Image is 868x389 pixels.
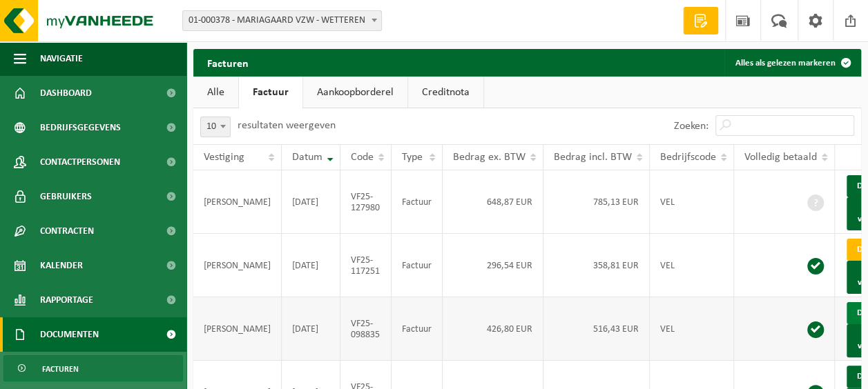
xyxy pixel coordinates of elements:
label: Zoeken: [674,121,708,132]
button: Alles als gelezen markeren [724,49,860,77]
span: Kalender [40,248,83,283]
td: VF25-117251 [340,234,392,297]
td: VEL [650,234,734,297]
span: Contactpersonen [40,145,120,179]
td: [PERSON_NAME] [193,297,282,361]
a: Aankoopborderel [303,77,407,108]
span: 01-000378 - MARIAGAARD VZW - WETTEREN [182,10,382,31]
span: Dashboard [40,76,92,110]
td: Factuur [392,170,443,234]
td: VEL [650,170,734,234]
td: VF25-098835 [340,297,392,361]
h2: Facturen [193,49,262,76]
td: [DATE] [282,297,340,361]
label: resultaten weergeven [238,120,336,131]
span: 10 [201,117,230,137]
span: Rapportage [40,283,93,317]
span: Gebruikers [40,179,92,214]
td: VF25-127980 [340,170,392,234]
span: 10 [200,117,231,137]
span: Documenten [40,317,99,352]
span: Datum [292,152,322,163]
span: Bedrijfscode [660,152,716,163]
td: [PERSON_NAME] [193,170,282,234]
td: 648,87 EUR [443,170,543,234]
td: [DATE] [282,234,340,297]
td: 426,80 EUR [443,297,543,361]
span: Type [402,152,423,163]
td: 516,43 EUR [543,297,650,361]
td: [DATE] [282,170,340,234]
td: Factuur [392,297,443,361]
span: Contracten [40,214,94,248]
a: Factuur [239,77,302,108]
span: Facturen [42,356,79,382]
span: 01-000378 - MARIAGAARD VZW - WETTEREN [183,11,381,30]
span: Volledig betaald [744,152,817,163]
td: 296,54 EUR [443,234,543,297]
td: Factuur [392,234,443,297]
td: [PERSON_NAME] [193,234,282,297]
span: Bedrijfsgegevens [40,110,121,145]
a: Alle [193,77,238,108]
span: Bedrag incl. BTW [554,152,632,163]
span: Code [351,152,374,163]
a: Facturen [3,355,183,381]
span: Bedrag ex. BTW [453,152,525,163]
span: Vestiging [204,152,244,163]
td: 785,13 EUR [543,170,650,234]
a: Creditnota [408,77,483,108]
td: 358,81 EUR [543,234,650,297]
td: VEL [650,297,734,361]
span: Navigatie [40,41,83,76]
